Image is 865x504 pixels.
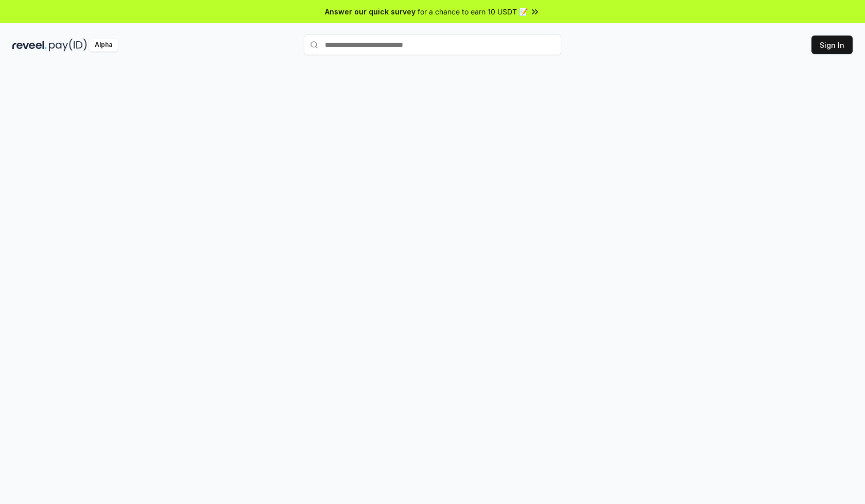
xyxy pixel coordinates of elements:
[418,6,528,17] span: for a chance to earn 10 USDT 📝
[811,36,853,54] button: Sign In
[49,39,87,51] img: pay_id
[89,39,118,51] div: Alpha
[325,6,416,17] span: Answer our quick survey
[12,39,47,51] img: reveel_dark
